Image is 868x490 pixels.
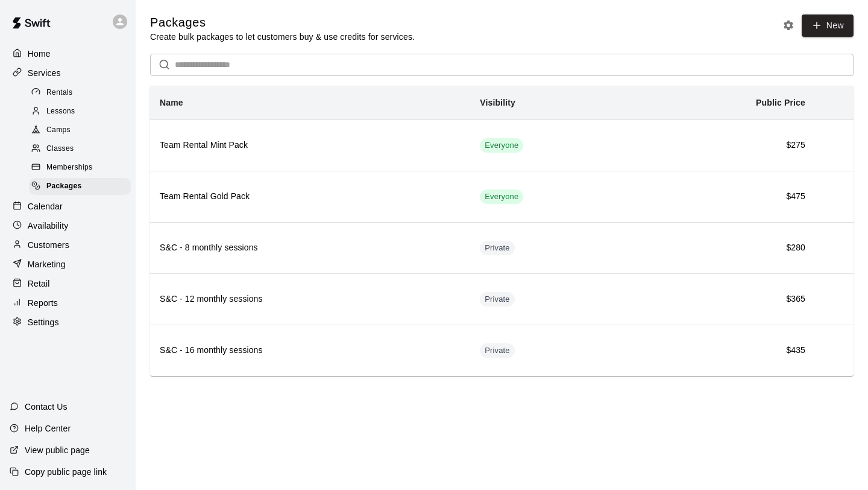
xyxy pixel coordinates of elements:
[10,275,126,293] a: Retail
[25,422,71,434] p: Help Center
[160,344,461,357] h6: S&C - 16 monthly sessions
[46,87,73,99] span: Rentals
[644,293,805,306] h6: $365
[644,139,805,152] h6: $275
[28,297,58,309] p: Reports
[29,102,136,121] a: Lessons
[644,241,805,255] h6: $280
[28,258,66,270] p: Marketing
[25,444,90,456] p: View public page
[10,255,126,273] a: Marketing
[480,140,523,151] span: Everyone
[160,293,461,306] h6: S&C - 12 monthly sessions
[480,98,515,107] b: Visibility
[28,48,51,60] p: Home
[644,344,805,357] h6: $435
[644,190,805,203] h6: $475
[160,241,461,255] h6: S&C - 8 monthly sessions
[10,197,126,215] a: Calendar
[25,401,68,413] p: Contact Us
[28,200,63,212] p: Calendar
[756,98,805,107] b: Public Price
[29,178,131,195] div: Packages
[46,124,71,136] span: Camps
[28,239,69,251] p: Customers
[480,343,515,358] div: This service is hidden, and can only be accessed via a direct link
[150,86,854,376] table: simple table
[480,294,515,305] span: Private
[29,177,136,196] a: Packages
[10,313,126,331] a: Settings
[29,140,136,159] a: Classes
[28,316,59,328] p: Settings
[10,217,126,235] a: Availability
[150,14,415,31] h5: Packages
[480,243,515,254] span: Private
[28,278,50,290] p: Retail
[10,45,126,63] a: Home
[10,236,126,254] a: Customers
[10,294,126,312] a: Reports
[480,241,515,255] div: This service is hidden, and can only be accessed via a direct link
[25,466,107,478] p: Copy public page link
[46,143,74,155] span: Classes
[480,189,523,204] div: This service is visible to all of your customers
[10,64,126,82] a: Services
[46,106,75,118] span: Lessons
[480,292,515,307] div: This service is hidden, and can only be accessed via a direct link
[29,141,131,157] div: Classes
[29,103,131,120] div: Lessons
[28,220,69,232] p: Availability
[29,159,131,176] div: Memberships
[779,16,797,34] button: Packages settings
[802,14,854,37] a: New
[480,345,515,357] span: Private
[160,190,461,203] h6: Team Rental Gold Pack
[46,180,82,192] span: Packages
[46,162,92,174] span: Memberships
[29,121,136,140] a: Camps
[160,98,183,107] b: Name
[150,31,415,43] p: Create bulk packages to let customers buy & use credits for services.
[29,159,136,177] a: Memberships
[29,83,136,102] a: Rentals
[28,67,61,79] p: Services
[480,138,523,153] div: This service is visible to all of your customers
[29,84,131,101] div: Rentals
[480,191,523,203] span: Everyone
[160,139,461,152] h6: Team Rental Mint Pack
[29,122,131,139] div: Camps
